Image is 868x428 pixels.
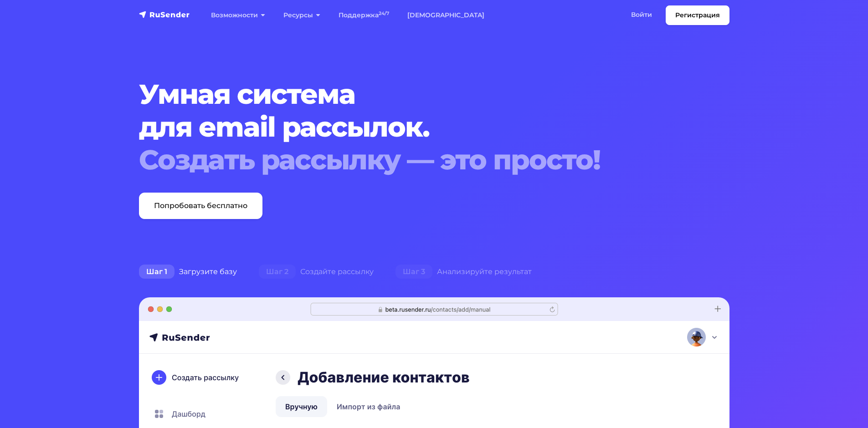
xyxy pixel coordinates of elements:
[259,265,296,279] span: Шаг 2
[622,5,661,24] a: Войти
[248,263,385,281] div: Создайте рассылку
[139,10,190,19] img: RuSender
[666,5,729,25] a: Регистрация
[385,263,543,281] div: Анализируйте результат
[139,265,175,279] span: Шаг 1
[202,6,274,25] a: Возможности
[329,6,398,25] a: Поддержка24/7
[274,6,329,25] a: Ресурсы
[128,263,248,281] div: Загрузите базу
[395,265,432,279] span: Шаг 3
[398,6,493,25] a: [DEMOGRAPHIC_DATA]
[139,193,262,219] a: Попробовать бесплатно
[139,143,679,176] div: Создать рассылку — это просто!
[379,10,389,16] sup: 24/7
[139,78,679,176] h1: Умная система для email рассылок.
